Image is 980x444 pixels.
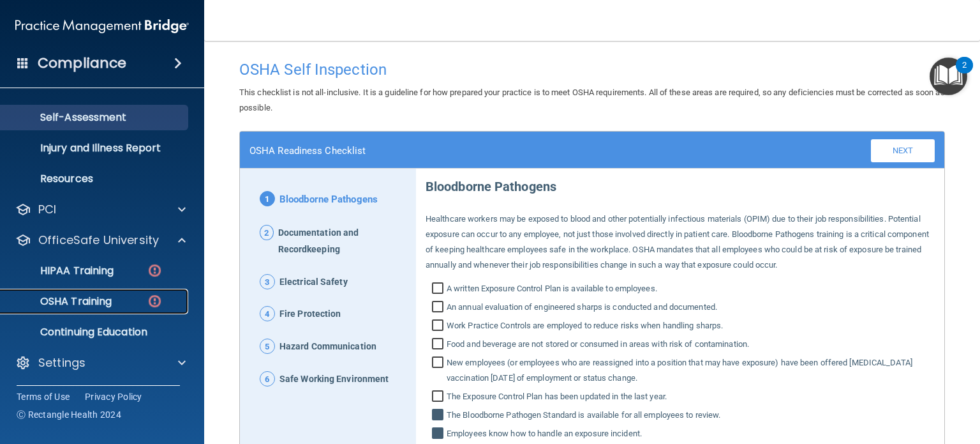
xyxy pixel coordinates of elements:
[432,302,447,315] input: An annual evaluation of engineered sharps is conducted and documented.
[447,337,749,352] span: Food and beverage are not stored or consumed in areas with risk of contamination.
[15,202,186,217] a: PCI
[279,339,376,355] span: Hazard Communication
[38,355,85,371] p: Settings
[8,295,112,308] p: OSHA Training
[432,339,447,352] input: Food and beverage are not stored or consumed in areas with risk of contamination.
[432,358,447,386] input: New employees (or employees who are reassigned into a position that may have exposure) have been ...
[447,318,723,333] span: Work Practice Controls are employed to reduce risks when handling sharps.
[432,284,447,296] input: A written Exposure Control Plan is available to employees.
[432,429,447,441] input: Employees know how to handle an exposure incident.
[432,321,447,333] input: Work Practice Controls are employed to reduce risks when handling sharps.
[432,392,447,404] input: The Exposure Control Plan has been updated in the last year.
[15,233,186,248] a: OfficeSafe University
[930,57,967,95] button: Open Resource Center, 2 new notifications
[260,274,275,289] span: 3
[962,65,967,82] div: 2
[447,389,667,404] span: The Exposure Control Plan has been updated in the last year.
[38,202,56,217] p: PCI
[17,408,121,421] span: Ⓒ Rectangle Health 2024
[279,274,348,291] span: Electrical Safety
[249,145,366,157] h4: OSHA Readiness Checklist
[260,339,275,354] span: 5
[447,355,935,386] span: New employees (or employees who are reassigned into a position that may have exposure) have been ...
[260,191,275,206] span: 1
[447,408,720,423] span: The Bloodborne Pathogen Standard is available for all employees to review.
[260,225,274,240] span: 2
[447,300,717,315] span: An annual evaluation of engineered sharps is conducted and documented.
[17,390,70,403] a: Terms of Use
[147,263,163,279] img: danger-circle.6113f641.png
[279,191,378,209] span: Bloodborne Pathogens
[432,410,447,423] input: The Bloodborne Pathogen Standard is available for all employees to review.
[871,139,935,162] a: Next
[279,306,341,323] span: Fire Protection
[147,293,163,309] img: danger-circle.6113f641.png
[278,225,406,258] span: Documentation and Recordkeeping
[15,355,186,371] a: Settings
[8,111,182,124] p: Self-Assessment
[239,88,945,112] span: This checklist is not all-inclusive. It is a guideline for how prepared your practice is to meet ...
[279,371,389,388] span: Safe Working Environment
[15,13,189,39] img: PMB logo
[85,390,142,403] a: Privacy Policy
[447,281,657,296] span: A written Exposure Control Plan is available to employees.
[447,426,642,441] span: Employees know how to handle an exposure incident.
[8,172,182,185] p: Resources
[8,326,182,339] p: Continuing Education
[260,371,275,387] span: 6
[239,61,945,78] h4: OSHA Self Inspection
[8,264,114,277] p: HIPAA Training
[426,211,935,273] p: Healthcare workers may be exposed to blood and other potentially infectious materials (OPIM) due ...
[426,169,935,199] p: Bloodborne Pathogens
[8,142,182,155] p: Injury and Illness Report
[260,306,275,321] span: 4
[38,54,126,72] h4: Compliance
[38,233,159,248] p: OfficeSafe University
